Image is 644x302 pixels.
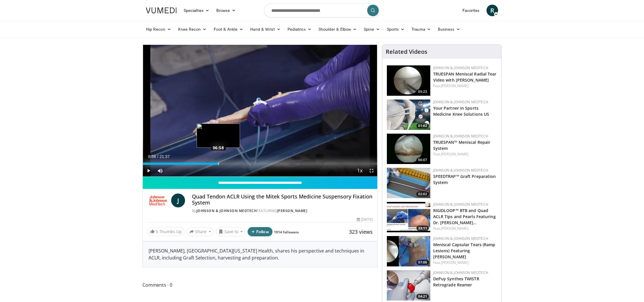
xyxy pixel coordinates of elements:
span: 05:23 [416,89,429,94]
div: Feat. [433,152,497,157]
div: Feat. [433,260,497,265]
a: [PERSON_NAME] [441,152,469,156]
img: a9cbc79c-1ae4-425c-82e8-d1f73baa128b.150x105_q85_crop-smart_upscale.jpg [387,65,430,96]
a: Pediatrics [284,23,315,35]
img: a46a2fe1-2704-4a9e-acc3-1c278068f6c4.150x105_q85_crop-smart_upscale.jpg [387,168,430,198]
a: 06:07 [387,134,430,164]
a: TRUESPAN Meniscal Radial Tear Video with [PERSON_NAME] [433,71,497,83]
span: 6:58 [148,154,156,159]
a: Spine [360,23,383,35]
a: Johnson & Johnson MedTech [433,100,488,104]
h4: Quad Tendon ACLR Using the Mitek Sports Medicine Suspensory Fixation System [192,194,373,206]
div: Progress Bar [143,163,377,165]
a: Johnson & Johnson MedTech [433,236,488,241]
a: R [486,5,498,16]
a: Johnson & Johnson MedTech [196,208,257,213]
div: By FEATURING [192,208,373,213]
a: Your Partner in Sports Medicine Knee Solutions US [433,105,489,117]
button: Follow [248,227,272,236]
a: Johnson & Johnson MedTech [433,168,488,173]
button: Mute [154,165,166,176]
img: 62274247-50be-46f1-863e-89caa7806205.150x105_q85_crop-smart_upscale.jpg [387,270,430,301]
span: 07:06 [416,260,429,265]
span: 06:07 [416,157,429,163]
button: Fullscreen [366,165,377,176]
span: 04:21 [416,294,429,299]
div: Feat. [433,83,497,89]
span: 21:37 [160,154,170,159]
span: 323 views [349,228,373,235]
img: 0c02c3d5-dde0-442f-bbc0-cf861f5c30d7.150x105_q85_crop-smart_upscale.jpg [387,236,430,266]
span: Comments 0 [142,281,378,289]
span: 01:02 [416,123,429,128]
a: [PERSON_NAME] [441,226,469,231]
a: RIGIDLOOP™ BTB and Quad ACLR Tips and Pearls Featuring Dr. [PERSON_NAME]… [433,208,496,225]
a: 33:11 [387,202,430,232]
a: 01:02 [387,100,430,130]
input: Search topics, interventions [264,3,380,17]
video-js: Video Player [143,45,377,177]
a: 1914 followers [274,230,299,235]
a: J [171,194,185,207]
span: 33:11 [416,226,429,231]
a: Hand & Wrist [247,23,284,35]
div: Feat. [433,226,497,231]
a: Meniscal Capsular Tears (Ramp Lesions) Featuring [PERSON_NAME] [433,242,495,259]
button: Share [187,227,214,236]
a: Johnson & Johnson MedTech [433,65,488,70]
button: Playback Rate [354,165,366,176]
a: Hip Recon [142,23,175,35]
a: [PERSON_NAME] [277,208,308,213]
a: Sports [383,23,408,35]
a: 5 Thumbs Up [147,227,184,236]
a: Johnson & Johnson MedTech [433,134,488,139]
a: Trauma [408,23,434,35]
h4: Related Videos [386,48,427,55]
a: Johnson & Johnson MedTech [433,202,488,207]
img: VuMedi Logo [146,8,177,13]
button: Play [143,165,154,176]
a: [PERSON_NAME] [441,83,469,88]
a: TRUESPAN™ Meniscal Repair System [433,139,491,151]
img: 4bc3a03c-f47c-4100-84fa-650097507746.150x105_q85_crop-smart_upscale.jpg [387,202,430,232]
div: [DATE] [357,217,372,222]
img: image.jpeg [197,124,240,148]
a: SPEEDTRAP™ Graft Preparation System [433,174,496,185]
a: Favorites [459,5,483,16]
a: Foot & Ankle [210,23,247,35]
a: 07:06 [387,236,430,266]
img: e42d750b-549a-4175-9691-fdba1d7a6a0f.150x105_q85_crop-smart_upscale.jpg [387,134,430,164]
a: [PERSON_NAME] [441,260,469,265]
a: Business [434,23,464,35]
a: 05:23 [387,65,430,96]
button: Save to [216,227,246,236]
span: 02:02 [416,191,429,197]
div: [PERSON_NAME], [GEOGRAPHIC_DATA][US_STATE] Health, shares his perspective and techniques in ACLR,... [143,242,377,267]
span: / [157,154,158,159]
a: 04:21 [387,270,430,301]
img: Johnson & Johnson MedTech [147,194,169,207]
a: 02:02 [387,168,430,198]
a: Shoulder & Elbow [315,23,360,35]
a: Browse [213,5,239,16]
img: 0543fda4-7acd-4b5c-b055-3730b7e439d4.150x105_q85_crop-smart_upscale.jpg [387,100,430,130]
a: Knee Recon [175,23,210,35]
span: 5 [156,229,158,234]
a: DePuy Synthes TWISTR Retrograde Reamer [433,276,479,288]
a: Johnson & Johnson MedTech [433,270,488,275]
a: Specialties [180,5,213,16]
